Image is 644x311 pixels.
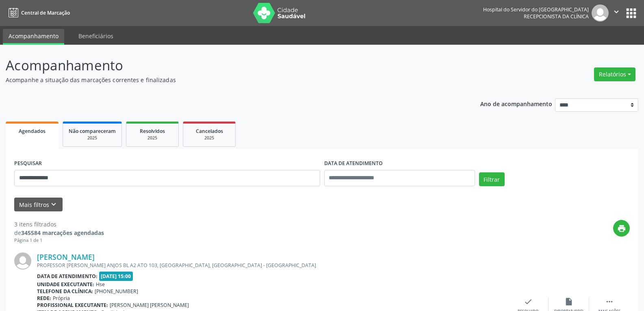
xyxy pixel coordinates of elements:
span: Central de Marcação [21,9,70,16]
div: Hospital do Servidor do [GEOGRAPHIC_DATA] [483,6,589,13]
a: Central de Marcação [6,6,70,20]
div: 3 itens filtrados [14,220,104,228]
span: Cancelados [196,128,223,135]
b: Rede: [37,295,51,302]
label: PESQUISAR [14,157,42,170]
button: Mais filtroskeyboard_arrow_down [14,198,63,212]
a: Beneficiários [73,29,119,43]
button: Relatórios [594,67,635,81]
a: Acompanhamento [3,29,64,45]
b: Unidade executante: [37,281,94,288]
p: Acompanhe a situação das marcações correntes e finalizadas [6,76,449,84]
i: print [617,224,626,233]
span: Não compareceram [69,128,116,135]
div: PROFESSOR [PERSON_NAME] ANJOS BL A2 ATO 103, [GEOGRAPHIC_DATA], [GEOGRAPHIC_DATA] - [GEOGRAPHIC_D... [37,262,508,269]
span: Recepcionista da clínica [524,13,589,20]
span: [DATE] 15:00 [99,272,133,281]
b: Telefone da clínica: [37,288,93,295]
i: check [524,297,533,306]
img: img [14,252,31,270]
span: Própria [53,295,70,302]
i:  [612,7,621,16]
button: apps [624,6,638,20]
label: DATA DE ATENDIMENTO [324,157,383,170]
span: [PERSON_NAME] [PERSON_NAME] [110,302,189,309]
span: Agendados [19,128,46,135]
span: Resolvidos [140,128,165,135]
div: Página 1 de 1 [14,237,104,244]
span: Hse [96,281,105,288]
i: insert_drive_file [564,297,573,306]
p: Ano de acompanhamento [480,98,552,109]
b: Profissional executante: [37,302,108,309]
button: print [613,220,630,237]
div: de [14,228,104,237]
div: 2025 [69,135,116,141]
div: 2025 [132,135,173,141]
img: img [592,4,609,22]
strong: 345584 marcações agendadas [21,229,104,237]
i:  [605,297,614,306]
div: 2025 [189,135,230,141]
button: Filtrar [479,172,505,186]
button:  [609,4,624,22]
a: [PERSON_NAME] [37,252,95,261]
span: [PHONE_NUMBER] [95,288,138,295]
i: keyboard_arrow_down [49,200,58,209]
b: Data de atendimento: [37,273,98,280]
p: Acompanhamento [6,55,449,76]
